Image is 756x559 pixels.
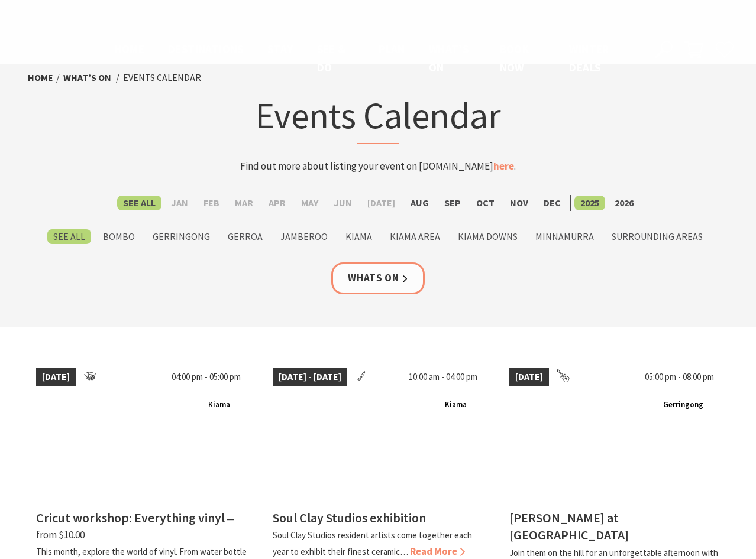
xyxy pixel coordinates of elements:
label: 2026 [609,196,639,210]
nav: Main Menu [102,40,641,76]
span: Read More [410,545,465,558]
span: [DATE] - [DATE] [273,368,347,386]
h4: [PERSON_NAME] at [GEOGRAPHIC_DATA] [509,509,629,543]
a: here [493,160,514,173]
h1: Events Calendar [146,92,610,144]
label: See All [117,196,161,210]
span: See & Do [317,42,346,74]
span: Home [114,42,144,56]
label: Jamberoo [274,229,334,244]
label: May [295,196,324,210]
label: Kiama Area [384,229,446,244]
label: See All [47,229,91,244]
a: Whats On [331,262,425,294]
span: 05:00 pm - 08:00 pm [639,368,720,386]
span: Stay [267,42,293,56]
label: Gerroa [222,229,269,244]
label: Bombo [97,229,141,244]
span: Kiama [440,398,471,412]
label: Mar [229,196,259,210]
label: Minnamurra [529,229,600,244]
label: Oct [470,196,500,210]
label: Aug [405,196,435,210]
h4: Cricut workshop: Everything vinyl [36,509,225,526]
p: Find out more about listing your event on [DOMAIN_NAME] . [146,158,610,174]
label: Gerringong [147,229,216,244]
span: Winter Deals [569,42,609,74]
span: Kiama [203,398,235,412]
label: Sep [438,196,467,210]
p: Soul Clay Studios resident artists come together each year to exhibit their finest ceramic… [273,529,472,557]
label: Surrounding Areas [606,229,709,244]
label: Feb [198,196,225,210]
label: Kiama Downs [452,229,524,244]
label: 2025 [574,196,605,210]
label: Dec [538,196,567,210]
span: Destinations [168,42,244,56]
span: Book now [500,42,529,74]
span: 04:00 pm - 05:00 pm [166,368,247,386]
label: Kiama [340,229,378,244]
label: Nov [504,196,534,210]
span: [DATE] [509,368,549,386]
span: 10:00 am - 04:00 pm [403,368,483,386]
h4: Soul Clay Studios exhibition [273,509,426,526]
label: [DATE] [361,196,401,210]
label: Jan [165,196,194,210]
span: What’s On [429,42,469,74]
label: Jun [328,196,358,210]
span: Gerringong [658,398,708,412]
span: Plan [379,42,405,56]
span: [DATE] [36,368,76,386]
label: Apr [263,196,292,210]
